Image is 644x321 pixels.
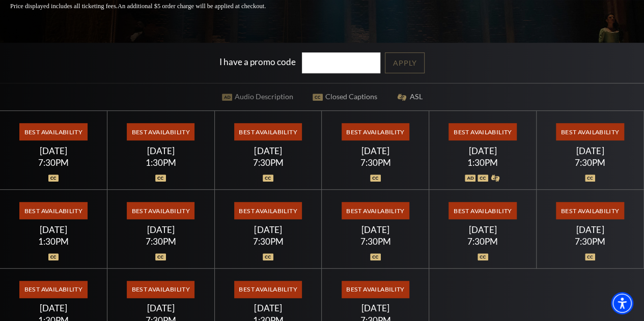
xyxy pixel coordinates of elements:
div: [DATE] [120,145,202,156]
div: [DATE] [120,224,202,235]
div: [DATE] [441,145,524,156]
div: [DATE] [334,145,416,156]
span: Best Availability [449,202,516,219]
span: Best Availability [234,202,302,219]
span: Best Availability [556,202,624,219]
div: [DATE] [12,224,95,235]
span: Best Availability [342,123,409,140]
div: 7:30PM [227,158,309,167]
span: Best Availability [342,202,409,219]
span: Best Availability [19,202,87,219]
div: [DATE] [334,303,416,313]
div: 1:30PM [441,158,524,167]
div: [DATE] [441,224,524,235]
div: [DATE] [120,303,202,313]
div: [DATE] [334,224,416,235]
div: 7:30PM [227,237,309,246]
span: Best Availability [556,123,624,140]
p: Price displayed includes all ticketing fees. [10,2,290,11]
div: [DATE] [227,303,309,313]
span: An additional $5 order charge will be applied at checkout. [118,3,266,10]
div: 1:30PM [12,237,95,246]
div: 7:30PM [549,237,631,246]
span: Best Availability [19,281,87,298]
div: 7:30PM [334,158,416,167]
label: I have a promo code [219,56,296,67]
div: [DATE] [12,303,95,313]
div: 7:30PM [549,158,631,167]
div: [DATE] [227,145,309,156]
div: 7:30PM [120,237,202,246]
div: 7:30PM [12,158,95,167]
span: Best Availability [127,202,194,219]
div: [DATE] [12,145,95,156]
span: Best Availability [127,281,194,298]
div: 7:30PM [441,237,524,246]
div: Accessibility Menu [611,292,633,314]
div: 1:30PM [120,158,202,167]
div: [DATE] [549,145,631,156]
span: Best Availability [234,123,302,140]
span: Best Availability [19,123,87,140]
span: Best Availability [127,123,194,140]
div: 7:30PM [334,237,416,246]
div: [DATE] [549,224,631,235]
div: [DATE] [227,224,309,235]
span: Best Availability [234,281,302,298]
span: Best Availability [449,123,516,140]
span: Best Availability [342,281,409,298]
